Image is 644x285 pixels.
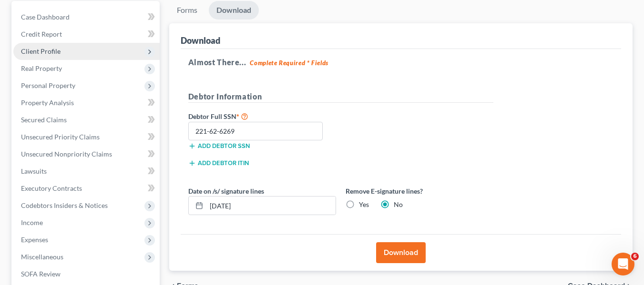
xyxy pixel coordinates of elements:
[181,35,220,46] div: Download
[21,253,63,261] span: Miscellaneous
[21,167,47,175] span: Lawsuits
[13,180,160,197] a: Executory Contracts
[21,270,61,278] span: SOFA Review
[21,201,108,209] span: Codebtors Insiders & Notices
[21,30,62,38] span: Credit Report
[13,94,160,111] a: Property Analysis
[13,146,160,163] a: Unsecured Nonpriority Claims
[21,236,48,244] span: Expenses
[21,13,70,21] span: Case Dashboard
[13,9,160,26] a: Case Dashboard
[188,159,249,167] button: Add debtor ITIN
[169,1,205,20] a: Forms
[13,26,160,43] a: Credit Report
[184,110,341,122] label: Debtor Full SSN
[21,64,62,72] span: Real Property
[346,186,493,196] label: Remove E-signature lines?
[21,184,82,192] span: Executory Contracts
[21,116,67,124] span: Secured Claims
[188,57,613,68] h5: Almost There...
[21,47,61,55] span: Client Profile
[631,253,639,260] span: 6
[21,133,100,141] span: Unsecured Priority Claims
[209,1,259,20] a: Download
[21,81,75,89] span: Personal Property
[21,150,112,158] span: Unsecured Nonpriority Claims
[612,253,634,275] iframe: Intercom live chat
[13,163,160,180] a: Lawsuits
[188,186,264,196] label: Date on /s/ signature lines
[188,122,323,141] input: XXX-XX-XXXX
[359,200,369,209] label: Yes
[188,142,250,150] button: Add debtor SSN
[13,265,160,283] a: SOFA Review
[376,242,426,263] button: Download
[206,197,336,215] input: MM/DD/YYYY
[394,200,403,209] label: No
[13,128,160,146] a: Unsecured Priority Claims
[188,91,493,103] h5: Debtor Information
[21,98,74,107] span: Property Analysis
[21,218,43,226] span: Income
[13,111,160,128] a: Secured Claims
[250,59,328,67] strong: Complete Required * Fields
